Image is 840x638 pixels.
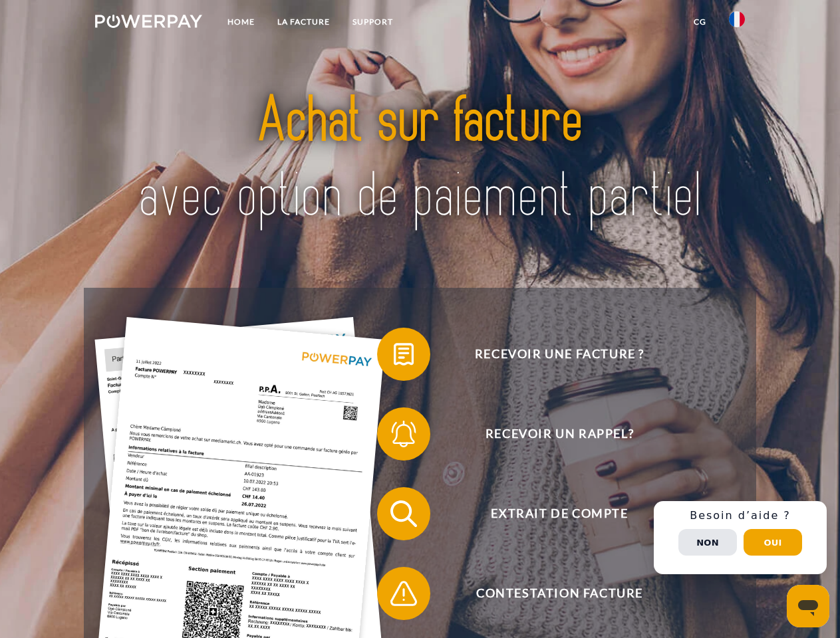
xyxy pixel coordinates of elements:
img: qb_search.svg [387,497,420,530]
span: Recevoir un rappel? [396,407,722,461]
button: Recevoir un rappel? [377,407,723,461]
button: Recevoir une facture ? [377,328,723,381]
img: qb_warning.svg [387,577,420,610]
img: logo-powerpay-white.svg [95,15,202,28]
img: fr [729,11,745,27]
span: Recevoir une facture ? [396,328,722,381]
a: Home [216,10,266,34]
span: Extrait de compte [396,487,722,540]
img: qb_bell.svg [387,417,420,451]
a: Support [341,10,404,34]
button: Oui [744,529,802,556]
img: title-powerpay_fr.svg [127,64,713,255]
button: Contestation Facture [377,567,723,620]
img: qb_bill.svg [387,338,420,371]
a: CG [682,10,718,34]
a: LA FACTURE [266,10,341,34]
iframe: Bouton de lancement de la fenêtre de messagerie [787,585,829,627]
button: Extrait de compte [377,487,723,540]
span: Contestation Facture [396,567,722,620]
div: Schnellhilfe [654,501,827,574]
h3: Besoin d’aide ? [662,509,819,522]
button: Non [678,529,737,556]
